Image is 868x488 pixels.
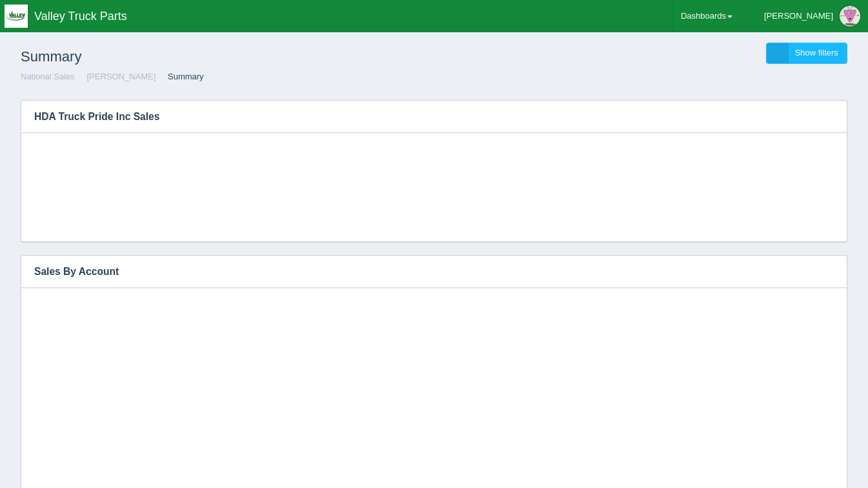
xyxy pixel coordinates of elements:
[34,10,127,23] span: Valley Truck Parts
[5,5,28,28] img: q1blfpkbivjhsugxdrfq.png
[21,256,827,288] h3: Sales By Account
[21,101,827,133] h3: HDA Truck Pride Inc Sales
[21,43,434,71] h1: Summary
[766,43,847,64] a: Show filters
[795,48,838,57] span: Show filters
[158,71,204,83] li: Summary
[86,72,156,81] a: [PERSON_NAME]
[21,72,75,81] a: National Sales
[764,3,833,29] div: [PERSON_NAME]
[840,6,860,26] img: Profile Picture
